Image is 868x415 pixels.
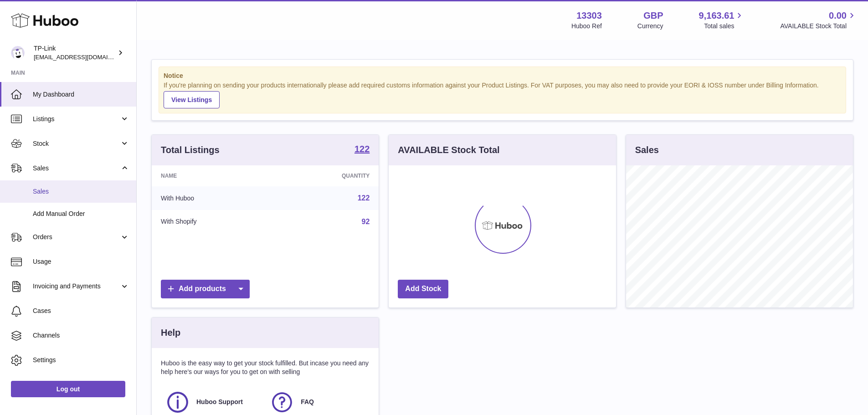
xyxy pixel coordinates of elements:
div: Currency [637,22,663,31]
th: Name [152,165,274,186]
span: AVAILABLE Stock Total [780,22,857,31]
a: Huboo Support [165,390,261,415]
a: 122 [354,144,370,155]
span: FAQ [301,398,314,406]
div: TP-Link [34,44,116,61]
h3: Sales [635,144,659,156]
td: With Huboo [152,186,274,210]
span: My Dashboard [33,90,129,99]
a: Log out [11,381,125,397]
span: Invoicing and Payments [33,282,120,291]
a: Add Stock [398,280,448,298]
span: Huboo Support [196,398,243,406]
a: 122 [358,194,370,202]
span: 0.00 [829,10,847,22]
a: Add products [161,280,250,298]
span: Usage [33,257,129,266]
div: Huboo Ref [571,22,602,31]
span: Add Manual Order [33,210,129,218]
a: 0.00 AVAILABLE Stock Total [780,10,857,31]
h3: AVAILABLE Stock Total [398,144,499,156]
td: With Shopify [152,210,274,234]
span: 9,163.61 [699,10,734,22]
strong: 13303 [576,10,602,22]
span: Settings [33,356,129,364]
a: 92 [362,218,370,225]
strong: 122 [354,144,370,154]
a: 9,163.61 Total sales [699,10,745,31]
span: [EMAIL_ADDRESS][DOMAIN_NAME] [34,53,134,61]
span: Listings [33,115,120,123]
th: Quantity [274,165,379,186]
div: If you're planning on sending your products internationally please add required customs informati... [164,81,841,108]
strong: Notice [164,72,841,80]
span: Orders [33,233,120,241]
span: Sales [33,164,120,173]
span: Cases [33,307,129,315]
span: Stock [33,139,120,148]
a: FAQ [270,390,365,415]
strong: GBP [643,10,663,22]
h3: Help [161,327,180,339]
img: internalAdmin-13303@internal.huboo.com [11,46,25,60]
span: Total sales [704,22,745,31]
span: Channels [33,331,129,340]
span: Sales [33,187,129,196]
p: Huboo is the easy way to get your stock fulfilled. But incase you need any help here's our ways f... [161,359,370,376]
a: View Listings [164,91,220,108]
h3: Total Listings [161,144,220,156]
